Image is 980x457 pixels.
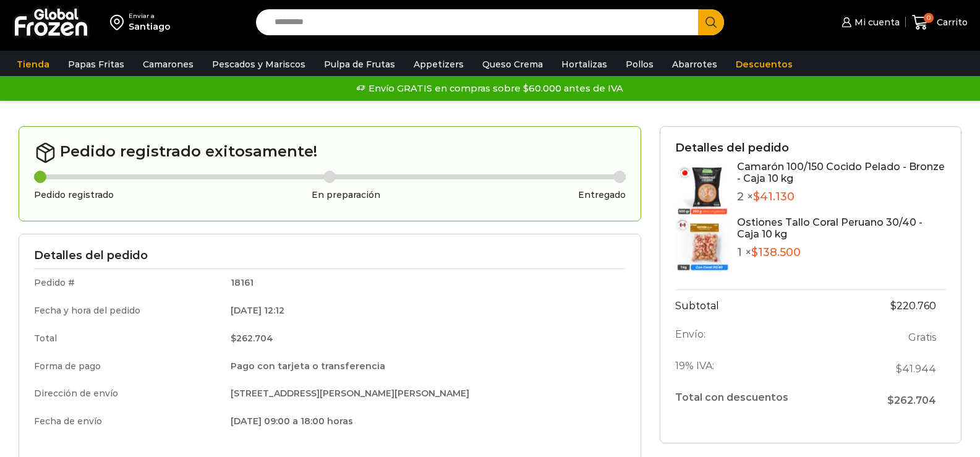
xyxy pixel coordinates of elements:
[578,190,626,200] h3: Entregado
[129,20,171,33] div: Santiago
[222,408,626,433] td: [DATE] 09:00 a 18:00 horas
[730,53,799,76] a: Descuentos
[737,246,946,260] p: 1 ×
[312,190,380,200] h3: En preparación
[34,190,114,200] h3: Pedido registrado
[924,13,934,23] span: 0
[838,10,899,35] a: Mi cuenta
[34,249,626,263] h3: Detalles del pedido
[34,297,222,325] td: Fecha y hora del pedido
[476,53,549,76] a: Queso Crema
[675,142,946,155] h3: Detalles del pedido
[751,246,758,259] span: $
[737,161,945,184] a: Camarón 100/150 Cocido Pelado - Bronze - Caja 10 kg
[751,246,801,259] bdi: 138.500
[129,12,171,20] div: Enviar a
[231,333,236,344] span: $
[222,380,626,408] td: [STREET_ADDRESS][PERSON_NAME][PERSON_NAME]
[848,322,946,353] td: Gratis
[737,216,922,240] a: Ostiones Tallo Coral Peruano 30/40 - Caja 10 kg
[666,53,723,76] a: Abarrotes
[890,300,897,312] span: $
[753,190,795,203] bdi: 41.130
[222,269,626,297] td: 18161
[887,395,894,406] span: $
[137,53,200,76] a: Camarones
[34,325,222,352] td: Total
[737,190,946,204] p: 2 ×
[851,16,900,28] span: Mi cuenta
[934,16,968,28] span: Carrito
[34,408,222,433] td: Fecha de envío
[34,352,222,380] td: Forma de pago
[698,9,724,35] button: Search button
[110,12,129,33] img: address-field-icon.svg
[11,53,56,76] a: Tienda
[890,300,936,312] bdi: 220.760
[896,363,936,375] span: 41.944
[896,363,902,375] span: $
[675,353,848,385] th: 19% IVA:
[555,53,613,76] a: Hortalizas
[887,395,936,406] span: 262.704
[675,385,848,414] th: Total con descuentos
[231,333,273,344] bdi: 262.704
[222,297,626,325] td: [DATE] 12:12
[675,322,848,353] th: Envío:
[62,53,130,76] a: Papas Fritas
[318,53,401,76] a: Pulpa de Frutas
[206,53,312,76] a: Pescados y Mariscos
[407,53,470,76] a: Appetizers
[222,352,626,380] td: Pago con tarjeta o transferencia
[912,8,968,37] a: 0 Carrito
[753,190,760,203] span: $
[620,53,660,76] a: Pollos
[34,380,222,408] td: Dirección de envío
[34,142,626,164] h2: Pedido registrado exitosamente!
[675,289,848,322] th: Subtotal
[34,269,222,297] td: Pedido #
